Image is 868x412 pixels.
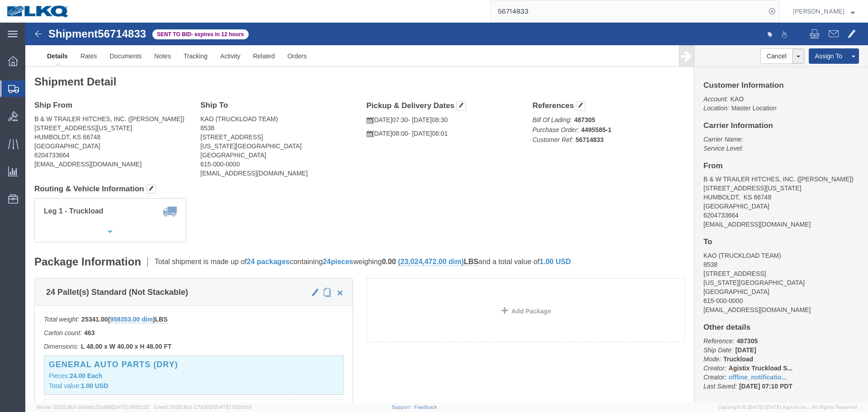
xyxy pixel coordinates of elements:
[6,5,70,18] img: logo
[25,23,868,403] iframe: FS Legacy Container
[491,0,766,22] input: Search for shipment number, reference number
[793,6,855,17] button: [PERSON_NAME]
[793,6,844,16] span: Rajasheker Reddy
[392,404,414,410] a: Support
[718,403,857,411] span: Copyright © [DATE]-[DATE] Agistix Inc., All Rights Reserved
[154,404,251,410] span: Client: 2025.18.0-27d3021
[112,404,150,410] span: [DATE] 09:52:52
[215,404,251,410] span: [DATE] 10:20:09
[414,404,437,410] a: Feedback
[36,404,150,410] span: Server: 2025.18.0-bb0e0c2bd68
